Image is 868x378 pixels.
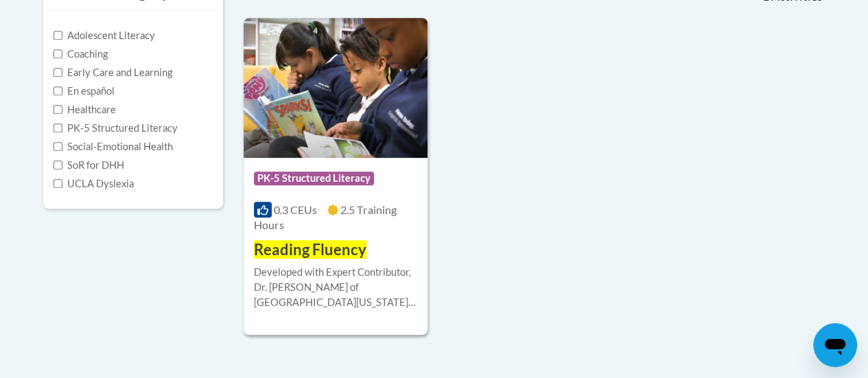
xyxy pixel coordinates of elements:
[54,121,178,136] label: PK-5 Structured Literacy
[244,18,427,158] img: Course Logo
[54,65,172,80] label: Early Care and Learning
[54,102,116,117] label: Healthcare
[54,84,115,99] label: En español
[54,161,62,169] input: Checkbox for Options
[54,68,62,77] input: Checkbox for Options
[54,28,155,43] label: Adolescent Literacy
[254,172,374,185] span: PK-5 Structured Literacy
[254,240,366,259] span: Reading Fluency
[54,47,108,62] label: Coaching
[54,123,62,132] input: Checkbox for Options
[274,203,317,216] span: 0.3 CEUs
[254,265,417,310] div: Developed with Expert Contributor, Dr. [PERSON_NAME] of [GEOGRAPHIC_DATA][US_STATE], [GEOGRAPHIC_...
[54,176,134,191] label: UCLA Dyslexia
[813,323,857,367] iframe: Button to launch messaging window
[244,18,427,335] a: Course LogoPK-5 Structured Literacy0.3 CEUs2.5 Training Hours Reading FluencyDeveloped with Exper...
[54,105,62,114] input: Checkbox for Options
[54,31,62,40] input: Checkbox for Options
[54,179,62,188] input: Checkbox for Options
[54,86,62,95] input: Checkbox for Options
[54,158,124,173] label: SoR for DHH
[54,49,62,58] input: Checkbox for Options
[54,139,173,154] label: Social-Emotional Health
[54,142,62,151] input: Checkbox for Options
